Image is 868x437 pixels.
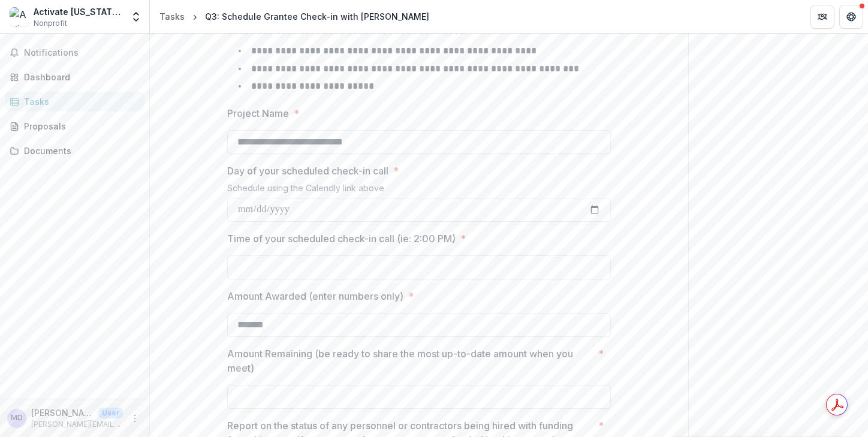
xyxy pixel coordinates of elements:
[24,48,140,58] span: Notifications
[155,8,189,25] a: Tasks
[5,67,144,87] a: Dashboard
[24,120,135,132] div: Proposals
[227,106,289,120] p: Project Name
[10,7,29,26] img: Activate Oklahoma Incorporated
[24,144,135,157] div: Documents
[227,346,593,375] p: Amount Remaining (be ready to share the most up-to-date amount when you meet)
[11,414,23,422] div: Mitch Drummond
[34,5,123,18] div: Activate [US_STATE] Incorporated
[227,164,388,178] p: Day of your scheduled check-in call
[5,92,144,111] a: Tasks
[155,8,434,25] nav: breadcrumb
[24,95,135,108] div: Tasks
[227,289,403,303] p: Amount Awarded (enter numbers only)
[810,5,834,29] button: Partners
[31,419,123,430] p: [PERSON_NAME][EMAIL_ADDRESS][DOMAIN_NAME]
[24,71,135,83] div: Dashboard
[839,5,863,29] button: Get Help
[34,18,67,29] span: Nonprofit
[31,406,94,419] p: [PERSON_NAME]
[5,43,144,62] button: Notifications
[128,411,142,426] button: More
[98,408,123,418] p: User
[5,116,144,136] a: Proposals
[205,10,429,23] div: Q3: Schedule Grantee Check-in with [PERSON_NAME]
[128,5,144,29] button: Open entity switcher
[227,183,611,198] div: Schedule using the Calendly link above
[159,10,185,23] div: Tasks
[227,231,456,246] p: Time of your scheduled check-in call (ie: 2:00 PM)
[5,141,144,161] a: Documents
